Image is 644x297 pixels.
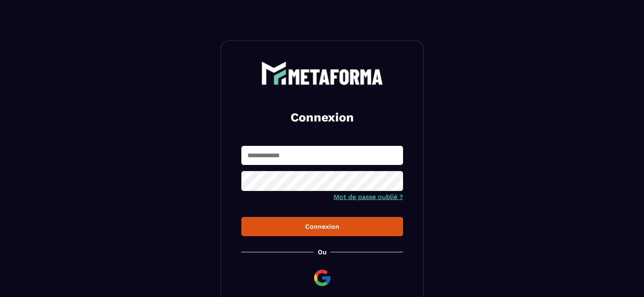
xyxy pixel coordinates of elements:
[318,248,327,256] p: Ou
[241,217,403,236] button: Connexion
[241,61,403,85] a: logo
[251,109,393,126] h2: Connexion
[261,61,383,85] img: logo
[248,223,397,230] div: Connexion
[312,268,332,288] img: google
[334,193,403,201] a: Mot de passe oublié ?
